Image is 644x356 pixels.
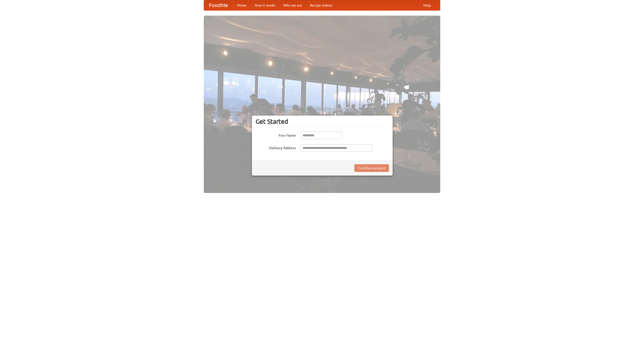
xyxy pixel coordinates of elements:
h3: Get Started [256,118,389,125]
a: Who we are [279,0,306,10]
a: Help [419,0,435,10]
a: Recipe videos [306,0,336,10]
button: Find Restaurants! [354,164,389,172]
a: Home [233,0,251,10]
a: FoodMe [204,0,233,10]
a: How it works [251,0,279,10]
label: Your Name [256,132,296,138]
label: Delivery Address [256,144,296,150]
